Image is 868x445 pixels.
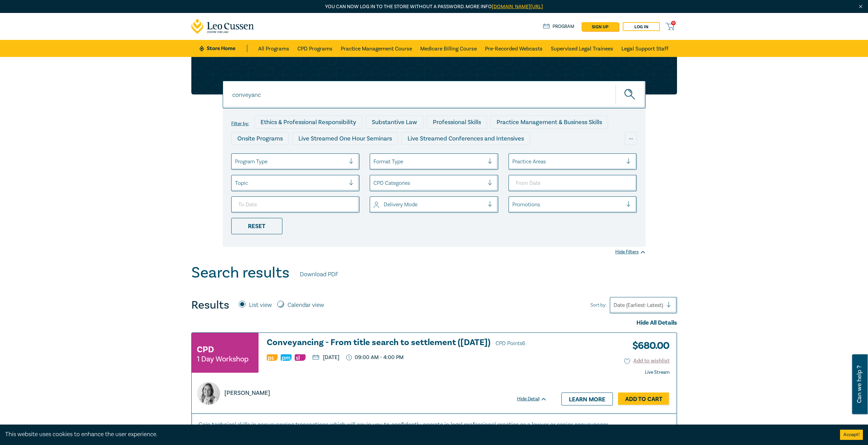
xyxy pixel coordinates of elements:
[297,40,333,57] a: CPD Programs
[614,301,615,309] input: Sort by
[858,4,864,10] img: Close
[191,298,229,312] h4: Results
[373,158,375,165] input: select
[249,301,272,310] label: List view
[856,358,863,410] span: Can we help ?
[191,264,290,282] h1: Search results
[401,132,530,145] div: Live Streamed Conferences and Intensives
[235,179,236,187] input: select
[197,356,249,362] small: 1 Day Workshop
[224,389,270,398] p: [PERSON_NAME]
[671,21,676,25] span: 0
[490,116,608,129] div: Practice Management & Business Skills
[551,40,613,57] a: Supervised Legal Trainees
[509,175,637,191] input: From Date
[300,270,338,279] a: Download PDF
[191,3,677,11] p: You can now log in to the store without a password. More info
[485,40,543,57] a: Pre-Recorded Webcasts
[373,179,375,187] input: select
[627,338,670,354] h3: $ 680.00
[231,148,339,161] div: Live Streamed Practical Workshops
[427,116,487,129] div: Professional Skills
[231,121,249,127] label: Filter by:
[267,338,547,348] h3: Conveyancing - From title search to settlement ([DATE])
[624,357,670,365] button: Add to wishlist
[267,338,547,348] a: Conveyancing - From title search to settlement ([DATE]) CPD Points6
[288,301,324,310] label: Calendar view
[590,301,606,309] span: Sort by:
[582,22,619,31] a: sign up
[197,382,220,405] img: https://s3.ap-southeast-2.amazonaws.com/leo-cussen-store-production-content/Contacts/Lydia%20East...
[281,354,292,361] img: Practice Management & Business Skills
[645,369,670,375] strong: Live Stream
[258,40,289,57] a: All Programs
[496,340,525,347] span: CPD Points 6
[295,354,306,361] img: Substantive Law
[373,201,375,208] input: select
[543,23,575,30] a: Program
[223,81,646,108] input: Search for a program title, program description or presenter name
[231,196,360,213] input: To Date
[425,148,499,161] div: 10 CPD Point Packages
[254,116,362,129] div: Ethics & Professional Responsibility
[621,40,668,57] a: Legal Support Staff
[198,420,670,429] p: Gain technical skills in conveyancing transactions which will equip you to confidently operate in...
[561,392,613,405] a: Learn more
[341,40,412,57] a: Practice Management Course
[492,3,543,10] a: [DOMAIN_NAME][URL]
[267,354,278,361] img: Professional Skills
[512,158,514,165] input: select
[5,430,830,439] div: This website uses cookies to enhance the user experience.
[292,132,398,145] div: Live Streamed One Hour Seminars
[231,218,282,234] div: Reset
[420,40,477,57] a: Medicare Billing Course
[366,116,423,129] div: Substantive Law
[200,45,247,52] a: Store Home
[346,354,404,361] p: 09:00 AM - 4:00 PM
[197,343,214,356] h3: CPD
[235,158,236,165] input: select
[312,355,339,360] p: [DATE]
[343,148,421,161] div: Pre-Recorded Webcasts
[840,430,863,440] button: Accept cookies
[503,148,565,161] div: National Programs
[231,132,289,145] div: Onsite Programs
[625,132,637,145] div: ...
[615,249,646,255] div: Hide Filters
[623,22,660,31] a: Log in
[512,201,514,208] input: select
[618,392,670,405] a: Add to Cart
[517,396,555,402] div: Hide Detail
[191,318,677,327] div: Hide All Details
